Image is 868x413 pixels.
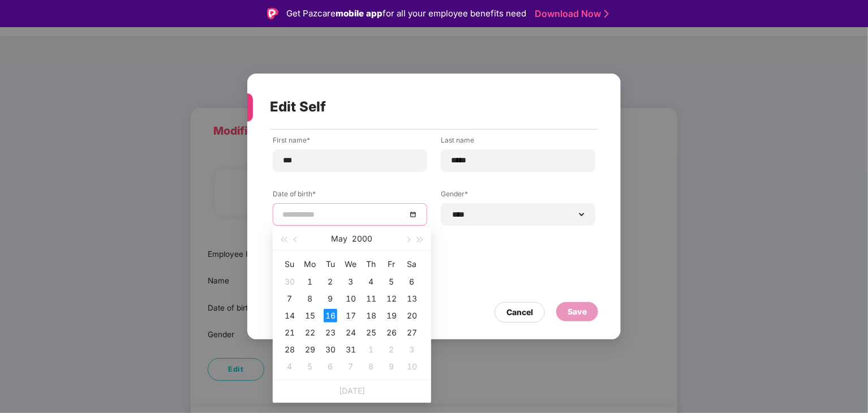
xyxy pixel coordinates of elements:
th: Su [280,255,300,273]
td: 2000-05-18 [361,307,381,324]
td: 2000-06-02 [381,341,402,358]
td: 2000-05-02 [320,273,341,290]
div: 8 [364,360,378,373]
div: 5 [385,275,398,289]
div: 7 [283,292,297,306]
td: 2000-06-08 [361,358,381,375]
div: 30 [283,275,297,289]
div: 10 [344,292,358,306]
td: 2000-06-04 [280,358,300,375]
td: 2000-05-29 [300,341,320,358]
td: 2000-06-10 [402,358,422,375]
th: Th [361,255,381,273]
div: 26 [385,326,398,339]
div: 3 [344,275,358,289]
label: Gender* [441,189,595,203]
td: 2000-05-04 [361,273,381,290]
td: 2000-06-07 [341,358,361,375]
a: Download Now [535,8,605,20]
div: 8 [303,292,317,306]
div: 31 [344,343,358,356]
td: 2000-05-31 [341,341,361,358]
div: Get Pazcare for all your employee benefits need [286,7,526,20]
div: 28 [283,343,297,356]
div: 19 [385,309,398,322]
td: 2000-05-11 [361,290,381,307]
div: 1 [364,343,378,356]
div: 29 [303,343,317,356]
th: We [341,255,361,273]
td: 2000-06-03 [402,341,422,358]
div: 24 [344,326,358,339]
div: 15 [303,309,317,322]
div: Cancel [506,306,533,319]
div: 9 [385,360,398,373]
td: 2000-05-16 [320,307,341,324]
div: 3 [405,343,419,356]
td: 2000-05-05 [381,273,402,290]
td: 2000-05-27 [402,324,422,341]
th: Fr [381,255,402,273]
div: 9 [324,292,337,306]
div: Edit Self [270,85,571,129]
img: Logo [267,8,278,19]
div: 1 [303,275,317,289]
td: 2000-05-22 [300,324,320,341]
div: 17 [344,309,358,322]
div: 4 [364,275,378,289]
td: 2000-04-30 [280,273,300,290]
div: 4 [283,360,297,373]
td: 2000-06-09 [381,358,402,375]
button: 2000 [353,227,373,250]
div: 30 [324,343,337,356]
td: 2000-05-26 [381,324,402,341]
div: 5 [303,360,317,373]
strong: mobile app [336,8,383,19]
td: 2000-05-24 [341,324,361,341]
td: 2000-06-06 [320,358,341,375]
div: 2 [385,343,398,356]
td: 2000-05-17 [341,307,361,324]
td: 2000-05-01 [300,273,320,290]
td: 2000-06-05 [300,358,320,375]
div: Save [568,306,587,318]
td: 2000-05-25 [361,324,381,341]
label: First name* [273,135,427,149]
td: 2000-05-20 [402,307,422,324]
div: 2 [324,275,337,289]
td: 2000-05-10 [341,290,361,307]
div: 7 [344,360,358,373]
div: 25 [364,326,378,339]
label: Date of birth* [273,189,427,203]
div: 22 [303,326,317,339]
th: Mo [300,255,320,273]
th: Tu [320,255,341,273]
td: 2000-05-23 [320,324,341,341]
div: 20 [405,309,419,322]
td: 2000-05-21 [280,324,300,341]
td: 2000-05-09 [320,290,341,307]
div: 27 [405,326,419,339]
td: 2000-05-13 [402,290,422,307]
div: 11 [364,292,378,306]
div: 18 [364,309,378,322]
div: 13 [405,292,419,306]
td: 2000-05-08 [300,290,320,307]
a: [DATE] [339,386,365,395]
td: 2000-05-03 [341,273,361,290]
td: 2000-05-06 [402,273,422,290]
img: Stroke [604,8,609,20]
div: 10 [405,360,419,373]
div: 6 [324,360,337,373]
div: 23 [324,326,337,339]
div: 6 [405,275,419,289]
div: 14 [283,309,297,322]
td: 2000-05-12 [381,290,402,307]
td: 2000-05-28 [280,341,300,358]
th: Sa [402,255,422,273]
td: 2000-05-07 [280,290,300,307]
button: May [332,227,348,250]
td: 2000-05-19 [381,307,402,324]
label: Last name [441,135,595,149]
div: 12 [385,292,398,306]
